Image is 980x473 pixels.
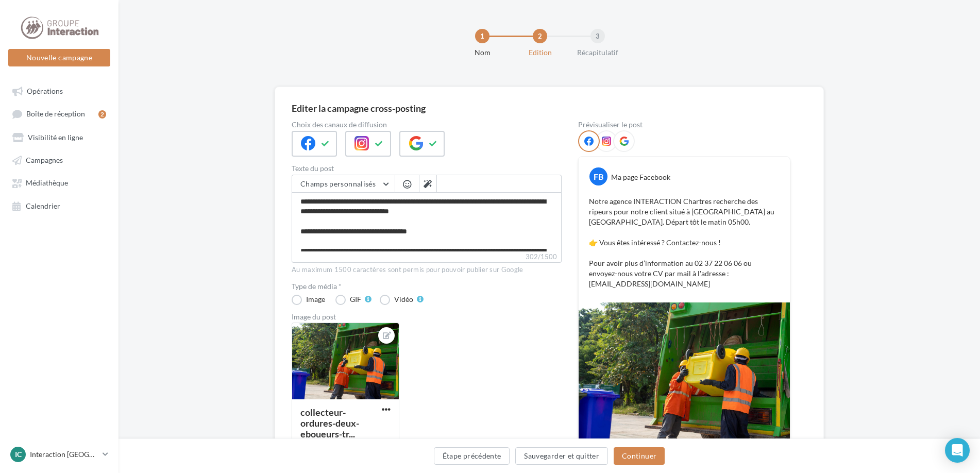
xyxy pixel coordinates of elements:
a: Visibilité en ligne [6,128,112,146]
p: Notre agence INTERACTION Chartres recherche des ripeurs pour notre client situé à [GEOGRAPHIC_DAT... [589,196,780,289]
div: Au maximum 1500 caractères sont permis pour pouvoir publier sur Google [292,265,562,275]
button: Continuer [614,447,665,465]
p: Interaction [GEOGRAPHIC_DATA] [30,449,98,460]
div: Image [306,296,325,303]
a: Opérations [6,81,112,100]
span: IC [15,449,22,460]
div: Open Intercom Messenger [945,438,970,463]
label: Type de média * [292,283,562,290]
span: Champs personnalisés [300,179,376,188]
div: FB [589,167,607,185]
a: Boîte de réception2 [6,104,112,123]
button: Champs personnalisés [292,175,395,193]
div: GIF [350,296,361,303]
span: Boîte de réception [26,110,85,119]
a: Calendrier [6,196,112,215]
div: Prévisualiser le post [578,121,790,128]
div: 1 [475,29,489,43]
div: Editer la campagne cross-posting [292,104,426,113]
div: 3 [590,29,605,43]
a: Médiathèque [6,173,112,192]
button: Nouvelle campagne [8,49,110,66]
label: Choix des canaux de diffusion [292,121,562,128]
div: Nom [449,47,515,58]
span: Calendrier [26,201,60,210]
a: Campagnes [6,150,112,169]
div: Ma page Facebook [611,172,670,182]
span: Campagnes [26,156,63,164]
div: Récapitulatif [565,47,631,58]
div: collecteur-ordures-deux-eboueurs-tr... [300,407,359,440]
span: Médiathèque [26,179,68,188]
button: Sauvegarder et quitter [515,447,608,465]
div: Vidéo [394,296,413,303]
label: Texte du post [292,165,562,172]
a: IC Interaction [GEOGRAPHIC_DATA] [8,445,110,464]
span: Visibilité en ligne [28,133,83,142]
div: 2 [533,29,547,43]
label: 302/1500 [292,251,562,263]
button: Étape précédente [434,447,510,465]
div: Edition [507,47,573,58]
span: Opérations [27,87,63,95]
div: 2 [98,110,106,119]
div: Image du post [292,313,562,320]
